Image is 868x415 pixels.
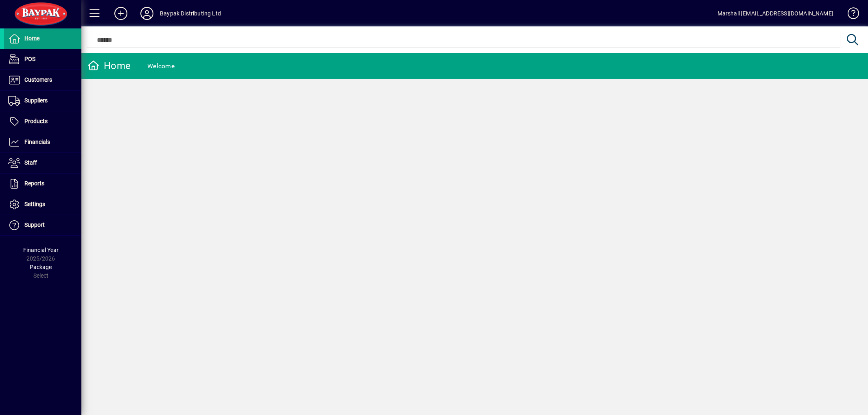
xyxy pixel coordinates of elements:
[23,247,59,253] span: Financial Year
[108,6,134,21] button: Add
[147,60,175,73] div: Welcome
[24,180,44,187] span: Reports
[160,7,221,20] div: Baypak Distributing Ltd
[24,35,39,41] span: Home
[4,111,81,132] a: Products
[24,97,48,104] span: Suppliers
[24,76,52,83] span: Customers
[4,70,81,90] a: Customers
[134,6,160,21] button: Profile
[30,264,52,270] span: Package
[24,222,45,228] span: Support
[717,7,833,20] div: Marshall [EMAIL_ADDRESS][DOMAIN_NAME]
[4,91,81,111] a: Suppliers
[4,132,81,152] a: Financials
[24,118,48,124] span: Products
[4,194,81,215] a: Settings
[24,159,37,166] span: Staff
[4,215,81,235] a: Support
[4,174,81,194] a: Reports
[4,153,81,173] a: Staff
[87,59,131,72] div: Home
[24,201,45,207] span: Settings
[24,139,50,145] span: Financials
[4,49,81,70] a: POS
[24,56,35,62] span: POS
[842,2,858,28] a: Knowledge Base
